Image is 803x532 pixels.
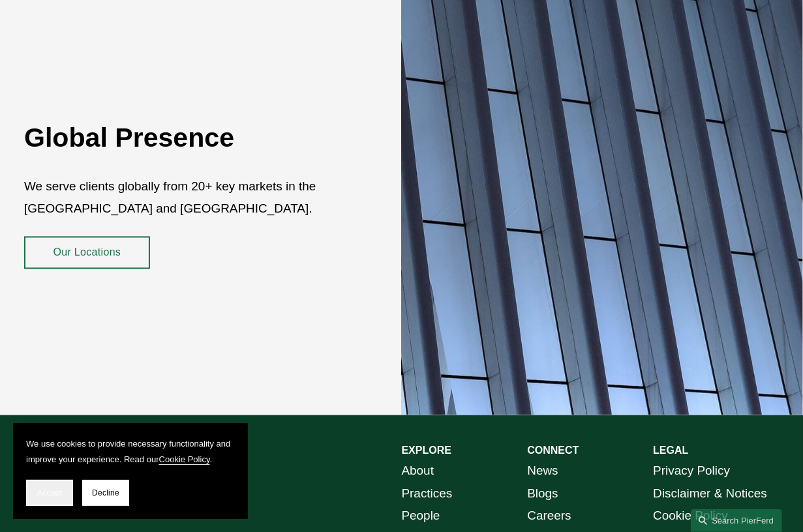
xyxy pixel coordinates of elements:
a: People [402,505,440,527]
strong: LEGAL [653,445,688,456]
strong: EXPLORE [402,445,451,456]
a: Privacy Policy [653,460,730,482]
a: Blogs [527,482,558,505]
a: Careers [527,505,571,527]
a: Our Locations [24,236,150,269]
span: Accept [37,488,62,497]
a: News [527,460,558,482]
p: We serve clients globally from 20+ key markets in the [GEOGRAPHIC_DATA] and [GEOGRAPHIC_DATA]. [24,175,339,220]
a: Search this site [691,509,782,532]
section: Cookie banner [13,423,248,519]
h2: Global Presence [24,122,339,155]
a: About [402,460,434,482]
a: Cookie Policy [653,505,728,527]
button: Accept [26,480,73,506]
strong: CONNECT [527,445,579,456]
p: We use cookies to provide necessary functionality and improve your experience. Read our . [26,436,235,467]
a: Practices [402,482,453,505]
a: Cookie Policy [159,454,210,464]
a: Disclaimer & Notices [653,482,767,505]
button: Decline [82,480,129,506]
span: Decline [92,488,119,497]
